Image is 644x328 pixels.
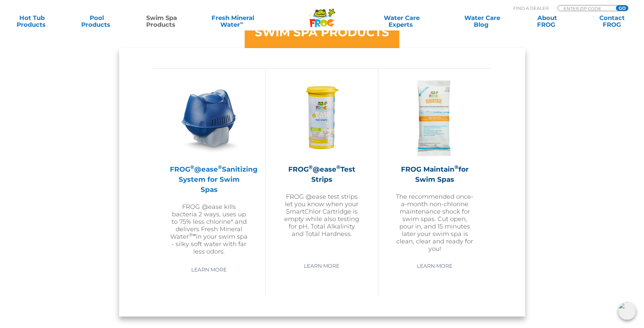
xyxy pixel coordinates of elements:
sup: ® [454,164,459,170]
a: Learn More [409,260,460,272]
a: Swim SpaProducts [136,15,187,28]
a: FROG Maintain®for Swim SpasThe recommended once-a-month non-chlorine maintenance shock for swim s... [395,79,474,255]
sup: ® [218,164,222,170]
p: Find A Dealer [513,5,549,11]
a: AboutFROG [522,15,572,28]
a: FROG®@ease®Sanitizing System for Swim SpasFROG @ease kills bacteria 2 ways, uses up to 75% less c... [170,79,248,255]
sup: ® [309,164,313,170]
img: openIcon [618,302,636,320]
a: Water CareBlog [457,15,508,28]
input: Zip Code Form [563,5,608,11]
sup: ∞ [240,20,243,25]
h2: FROG Maintain for Swim Spas [395,164,474,184]
sup: ®∞ [189,232,196,237]
h3: SWIM SPA PRODUCTS [255,26,389,38]
a: Fresh MineralWater∞ [201,15,264,28]
a: Learn More [296,260,347,272]
sup: ® [336,164,340,170]
p: The recommended once-a-month non-chlorine maintenance shock for swim spas. Cut open, pour in, and... [395,193,474,253]
input: GO [616,5,628,11]
p: FROG @ease kills bacteria 2 ways, uses up to 75% less chlorine* and delivers Fresh Mineral Water ... [170,203,248,255]
img: FROG-@ease-TS-Bottle-300x300.png [283,79,361,157]
a: ContactFROG [587,15,637,28]
a: Learn More [183,264,235,276]
a: Hot TubProducts [7,15,57,28]
h2: FROG @ease Sanitizing System for Swim Spas [170,164,248,195]
a: FROG®@ease®Test StripsFROG @ease test strips let you know when your SmartChlor Cartridge is empty... [283,79,361,255]
a: Water CareExperts [361,15,443,28]
h2: FROG @ease Test Strips [283,164,361,184]
sup: ® [190,164,194,170]
img: ss-@ease-hero-300x300.png [170,79,248,157]
img: ss-maintain-hero-300x300.png [396,79,474,157]
p: FROG @ease test strips let you know when your SmartChlor Cartridge is empty while also testing fo... [283,193,361,238]
a: PoolProducts [72,15,122,28]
